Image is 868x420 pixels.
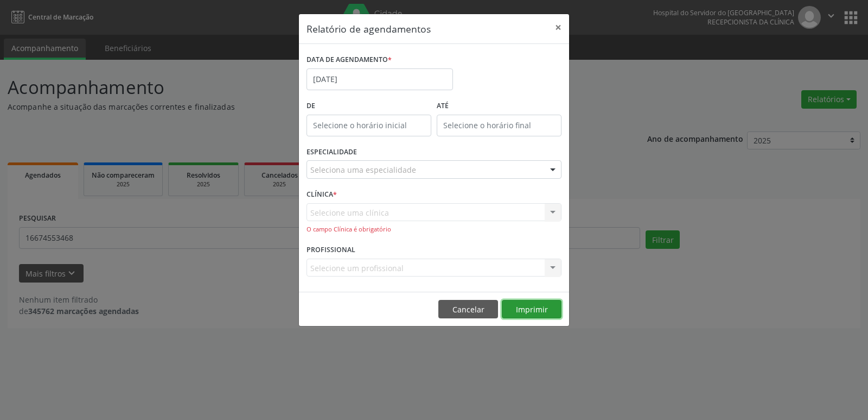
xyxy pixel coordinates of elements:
h5: Relatório de agendamentos [307,22,431,36]
label: DATA DE AGENDAMENTO [307,52,392,68]
input: Selecione uma data ou intervalo [307,68,453,90]
div: O campo Clínica é obrigatório [307,225,561,234]
label: De [307,98,431,115]
input: Selecione o horário final [437,115,561,136]
label: ESPECIALIDADE [307,144,357,161]
button: Cancelar [438,300,498,318]
input: Selecione o horário inicial [307,115,431,136]
span: Seleciona uma especialidade [310,164,416,175]
label: CLÍNICA [307,186,337,203]
button: Imprimir [502,300,561,318]
button: Close [547,14,569,41]
label: PROFISSIONAL [307,242,355,259]
label: ATÉ [437,98,561,115]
